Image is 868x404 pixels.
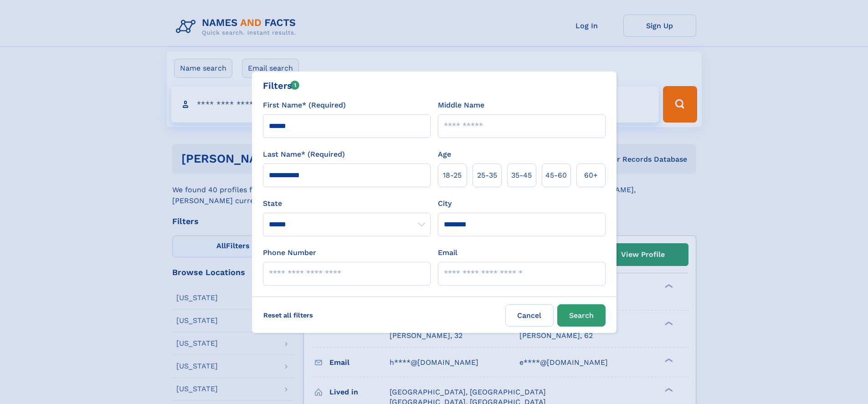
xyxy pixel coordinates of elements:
span: 18‑25 [443,170,462,181]
label: Last Name* (Required) [263,149,345,160]
label: Middle Name [438,100,484,111]
label: Email [438,247,457,258]
span: 60+ [584,170,598,181]
label: City [438,198,452,209]
label: Phone Number [263,247,316,258]
span: 35‑45 [511,170,532,181]
span: 45‑60 [545,170,567,181]
label: Cancel [505,304,554,327]
label: Reset all filters [257,304,319,326]
label: First Name* (Required) [263,100,346,111]
button: Search [557,304,606,327]
span: 25‑35 [477,170,497,181]
label: State [263,198,431,209]
label: Age [438,149,451,160]
div: Filters [263,79,300,92]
